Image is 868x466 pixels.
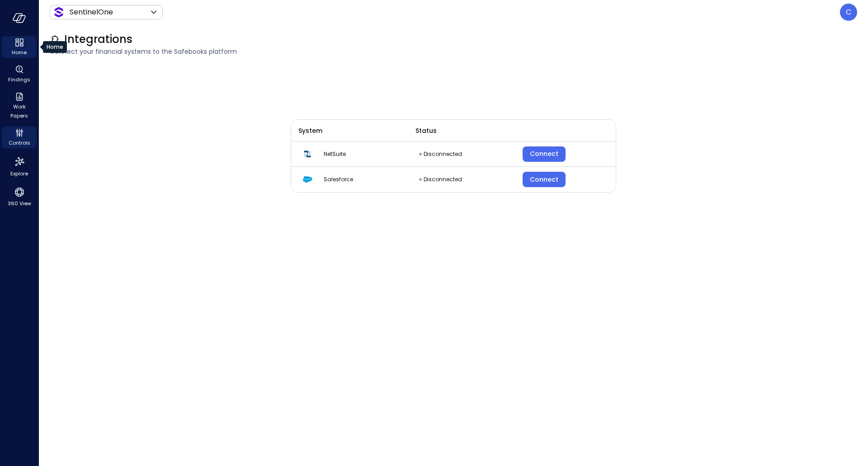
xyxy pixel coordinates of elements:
[302,149,313,160] img: netsuite
[840,4,857,21] div: Carlos Artavia
[846,7,851,18] p: C
[302,174,313,185] img: salesforce
[424,175,462,184] p: Disconnected
[43,41,67,53] div: Home
[12,48,27,57] span: Home
[324,175,353,184] span: Salesforce
[415,126,437,136] span: Status
[424,150,462,159] p: Disconnected
[530,148,558,160] div: Connect
[64,32,132,47] span: Integrations
[523,146,566,162] button: Connect
[53,7,64,18] img: Icon
[2,184,37,209] div: 360 View
[523,172,566,187] button: Connect
[2,36,37,58] div: Home
[2,90,37,121] div: Work Papers
[2,127,37,148] div: Controls
[2,154,37,179] div: Explore
[9,138,30,147] span: Controls
[10,169,28,178] span: Explore
[8,75,30,84] span: Findings
[5,102,33,120] span: Work Papers
[324,150,346,159] span: NetSuite
[70,7,113,18] p: SentinelOne
[298,126,322,136] span: System
[530,174,558,185] div: Connect
[8,199,31,208] span: 360 View
[50,47,857,56] span: Connect your financial systems to the Safebooks platform
[2,63,37,85] div: Findings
